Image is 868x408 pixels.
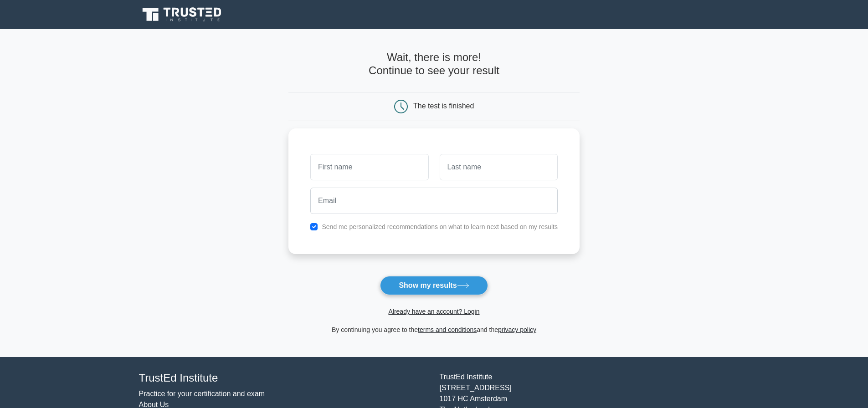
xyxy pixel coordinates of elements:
input: Email [310,188,558,214]
label: Send me personalized recommendations on what to learn next based on my results [322,223,558,230]
input: First name [310,154,428,180]
button: Show my results [380,276,488,295]
a: Already have an account? Login [388,308,479,315]
h4: Wait, there is more! Continue to see your result [288,51,580,77]
input: Last name [440,154,558,180]
div: The test is finished [413,102,474,110]
a: Practice for your certification and exam [139,390,265,398]
h4: TrustEd Institute [139,372,429,385]
a: terms and conditions [418,326,477,333]
a: privacy policy [498,326,536,333]
div: By continuing you agree to the and the [283,324,585,335]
